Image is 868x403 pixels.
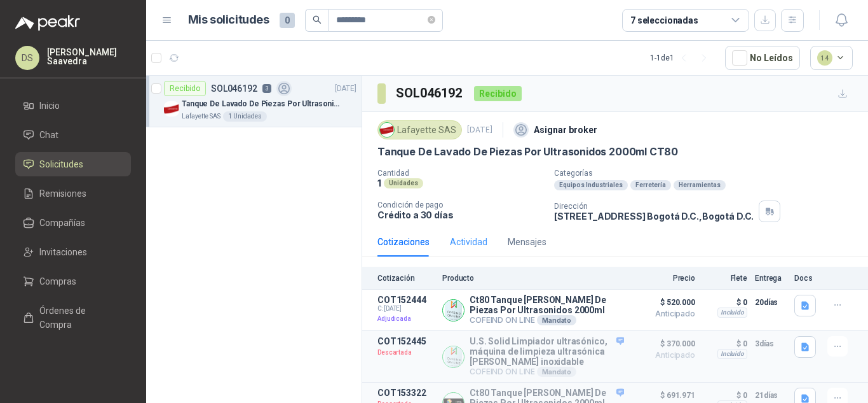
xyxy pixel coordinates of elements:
a: RecibidoSOL0461923[DATE] Company LogoTanque De Lavado De Piezas Por Ultrasonidos 2000ml CT80Lafay... [146,76,362,127]
div: Lafayette SAS [377,120,462,139]
img: Company Logo [443,300,464,321]
p: Precio [632,274,695,283]
div: Equipos Industriales [554,180,628,190]
div: Incluido [717,349,747,359]
p: 20 días [755,295,787,310]
span: $ 520.000 [632,295,695,310]
span: Compras [39,274,76,288]
span: search [313,15,322,24]
img: Company Logo [380,123,394,137]
span: Órdenes de Compra [39,304,119,332]
p: COFEIND ON LINE [470,315,624,325]
p: COT152445 [377,336,435,346]
span: Anticipado [632,310,695,318]
p: Descartada [377,346,435,359]
span: Invitaciones [39,245,87,259]
span: Inicio [39,99,60,113]
p: 3 días [755,336,787,351]
p: Ct80 Tanque [PERSON_NAME] De Piezas Por Ultrasonidos 2000ml [470,295,624,315]
p: 3 [262,84,271,93]
p: $ 0 [703,388,747,403]
div: DS [15,46,39,70]
p: Cantidad [377,169,544,178]
div: Ferretería [630,180,671,190]
p: SOL046192 [211,84,257,93]
div: Mandato [537,315,576,325]
a: Órdenes de Compra [15,299,131,337]
button: No Leídos [725,46,800,70]
span: close-circle [428,14,435,26]
div: Recibido [164,81,206,96]
img: Company Logo [164,101,179,117]
p: [PERSON_NAME] Saavedra [47,48,131,66]
span: 0 [280,13,295,28]
p: $ 0 [703,295,747,310]
p: [STREET_ADDRESS] Bogotá D.C. , Bogotá D.C. [554,211,754,222]
a: Invitaciones [15,240,131,264]
p: Tanque De Lavado De Piezas Por Ultrasonidos 2000ml CT80 [182,98,340,110]
h1: Mis solicitudes [188,11,269,29]
span: Remisiones [39,187,86,201]
span: Anticipado [632,351,695,359]
div: Unidades [384,178,423,188]
p: COT153322 [377,388,435,398]
div: Mensajes [508,235,546,249]
div: Incluido [717,308,747,318]
p: Asignar broker [534,123,597,137]
a: Remisiones [15,181,131,206]
div: Cotizaciones [377,235,430,249]
p: COT152444 [377,295,435,305]
p: [DATE] [335,83,356,95]
div: 1 Unidades [223,111,267,122]
span: Chat [39,128,58,142]
span: Compañías [39,216,85,230]
p: Entrega [755,274,787,283]
span: $ 370.000 [632,336,695,351]
h3: SOL046192 [396,83,464,103]
div: Actividad [450,235,487,249]
img: Logo peakr [15,15,80,31]
p: Crédito a 30 días [377,209,544,220]
p: [DATE] [467,124,492,136]
p: Condición de pago [377,201,544,209]
p: $ 0 [703,336,747,351]
p: Tanque De Lavado De Piezas Por Ultrasonidos 2000ml CT80 [377,145,678,159]
p: Adjudicada [377,313,435,325]
a: Inicio [15,94,131,118]
p: Dirección [554,202,754,211]
p: Lafayette SAS [182,111,220,122]
span: Solicitudes [39,157,83,171]
p: Docs [794,274,820,283]
button: 14 [810,46,853,70]
a: Compras [15,269,131,293]
a: Compañías [15,211,131,235]
div: 7 seleccionadas [630,13,698,27]
img: Company Logo [443,346,464,367]
a: Chat [15,123,131,147]
p: Producto [442,274,624,283]
p: 1 [377,178,381,188]
a: Solicitudes [15,152,131,176]
span: C: [DATE] [377,305,435,313]
div: Recibido [474,86,522,101]
p: Flete [703,274,747,283]
span: close-circle [428,16,435,24]
p: COFEIND ON LINE [470,367,624,377]
p: Cotización [377,274,435,283]
p: U.S. Solid Limpiador ultrasónico, máquina de limpieza ultrasónica [PERSON_NAME] inoxidable [470,336,624,367]
div: 1 - 1 de 1 [650,48,715,68]
p: 21 días [755,388,787,403]
p: Categorías [554,169,863,178]
div: Herramientas [674,180,726,190]
span: $ 691.971 [632,388,695,403]
div: Mandato [537,367,576,377]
